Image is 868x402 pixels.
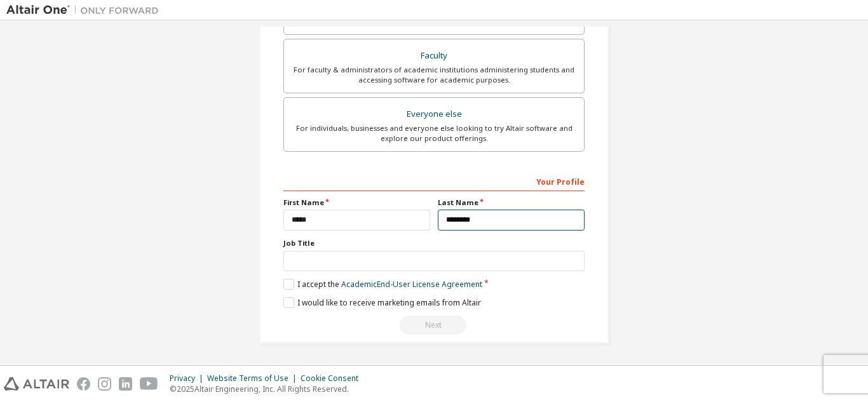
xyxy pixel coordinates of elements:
[438,198,585,208] label: Last Name
[341,279,482,290] a: Academic End-User License Agreement
[4,377,69,391] img: altair_logo.svg
[292,47,576,65] div: Faculty
[292,65,576,85] div: For faculty & administrators of academic institutions administering students and accessing softwa...
[283,171,585,191] div: Your Profile
[119,377,132,391] img: linkedin.svg
[283,238,585,248] label: Job Title
[283,198,430,208] label: First Name
[170,373,207,384] div: Privacy
[6,4,165,17] img: Altair One
[170,384,366,394] p: © 2025 Altair Engineering, Inc. All Rights Reserved.
[283,297,481,308] label: I would like to receive marketing emails from Altair
[292,123,576,144] div: For individuals, businesses and everyone else looking to try Altair software and explore our prod...
[283,316,585,335] div: You need to provide your academic email
[283,279,482,290] label: I accept the
[207,373,301,384] div: Website Terms of Use
[98,377,111,391] img: instagram.svg
[77,377,90,391] img: facebook.svg
[301,373,366,384] div: Cookie Consent
[292,105,576,123] div: Everyone else
[140,377,158,391] img: youtube.svg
